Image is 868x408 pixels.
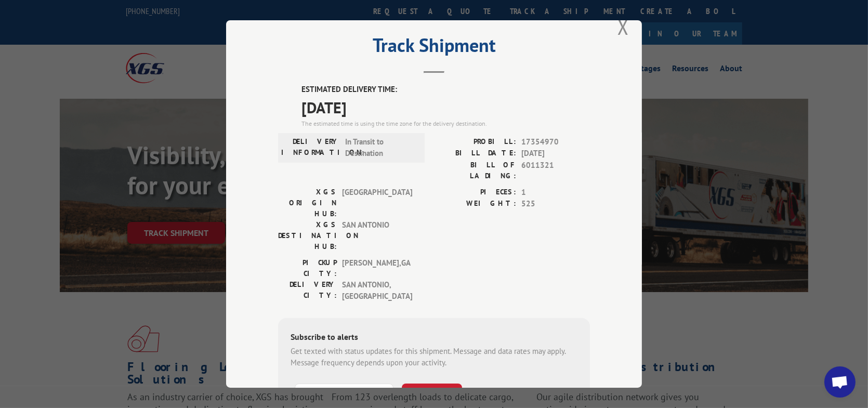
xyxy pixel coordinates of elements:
label: DELIVERY CITY: [278,279,337,302]
label: BILL DATE: [434,148,516,160]
span: 17354970 [521,136,590,148]
div: Get texted with status updates for this shipment. Message and data rates may apply. Message frequ... [291,346,577,369]
span: [DATE] [521,148,590,160]
label: ESTIMATED DELIVERY TIME: [301,84,590,96]
h2: Track Shipment [278,38,590,58]
label: PROBILL: [434,136,516,148]
span: [GEOGRAPHIC_DATA] [342,187,412,219]
div: The estimated time is using the time zone for the delivery destination. [301,119,590,128]
a: Open chat [824,366,856,398]
span: 6011321 [521,160,590,181]
button: Close modal [617,13,629,41]
label: PIECES: [434,187,516,199]
label: DELIVERY INFORMATION: [281,136,340,160]
span: In Transit to Destination [345,136,415,160]
label: XGS DESTINATION HUB: [278,219,337,252]
span: 525 [521,198,590,210]
span: SAN ANTONIO , [GEOGRAPHIC_DATA] [342,279,412,302]
label: PICKUP CITY: [278,257,337,279]
span: 1 [521,187,590,199]
div: Subscribe to alerts [291,331,577,346]
span: SAN ANTONIO [342,219,412,252]
label: XGS ORIGIN HUB: [278,187,337,219]
label: WEIGHT: [434,198,516,210]
span: [DATE] [301,96,590,119]
input: Phone Number [295,384,393,405]
span: [PERSON_NAME] , GA [342,257,412,279]
label: BILL OF LADING: [434,160,516,181]
button: SUBSCRIBE [402,384,462,405]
